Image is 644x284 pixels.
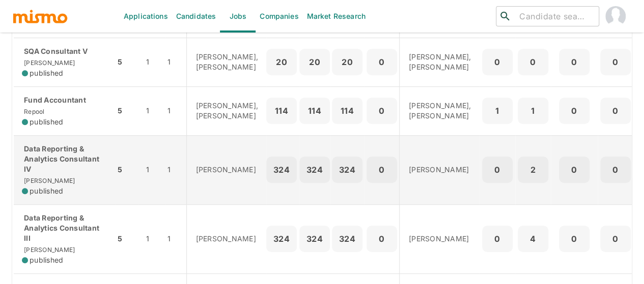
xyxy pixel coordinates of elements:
[30,117,63,127] span: published
[22,59,75,67] span: [PERSON_NAME]
[371,104,393,118] p: 0
[165,38,186,86] td: 1
[515,9,595,23] input: Candidate search
[115,135,138,204] td: 5
[115,86,138,135] td: 5
[563,55,585,69] p: 0
[604,104,627,118] p: 0
[486,163,509,177] p: 0
[522,55,544,69] p: 0
[165,204,186,273] td: 1
[30,186,63,196] span: published
[336,104,358,118] p: 114
[336,55,358,69] p: 20
[303,163,326,177] p: 324
[138,38,165,86] td: 1
[30,68,63,78] span: published
[138,86,165,135] td: 1
[409,165,471,175] p: [PERSON_NAME]
[303,104,326,118] p: 114
[22,46,107,56] p: SQA Consultant V
[522,232,544,246] p: 4
[30,255,63,265] span: published
[303,55,326,69] p: 20
[270,163,293,177] p: 324
[138,204,165,273] td: 1
[196,52,259,72] p: [PERSON_NAME], [PERSON_NAME]
[371,55,393,69] p: 0
[22,108,45,115] span: Repool
[22,177,75,184] span: [PERSON_NAME]
[604,232,627,246] p: 0
[522,104,544,118] p: 1
[336,232,358,246] p: 324
[409,101,471,121] p: [PERSON_NAME], [PERSON_NAME]
[303,232,326,246] p: 324
[22,95,107,105] p: Fund Accountant
[165,135,186,204] td: 1
[486,232,509,246] p: 0
[486,104,509,118] p: 1
[371,163,393,177] p: 0
[409,52,471,72] p: [PERSON_NAME], [PERSON_NAME]
[270,104,293,118] p: 114
[138,135,165,204] td: 1
[22,246,75,254] span: [PERSON_NAME]
[12,9,68,24] img: logo
[22,213,107,243] p: Data Reporting & Analytics Consultant III
[196,101,259,121] p: [PERSON_NAME], [PERSON_NAME]
[115,204,138,273] td: 5
[165,86,186,135] td: 1
[522,163,544,177] p: 2
[604,163,627,177] p: 0
[563,232,585,246] p: 0
[196,234,259,244] p: [PERSON_NAME]
[115,38,138,86] td: 5
[22,144,107,174] p: Data Reporting & Analytics Consultant IV
[604,55,627,69] p: 0
[196,165,259,175] p: [PERSON_NAME]
[371,232,393,246] p: 0
[486,55,509,69] p: 0
[336,163,358,177] p: 324
[270,55,293,69] p: 20
[563,104,585,118] p: 0
[409,234,471,244] p: [PERSON_NAME]
[270,232,293,246] p: 324
[605,6,626,26] img: Maia Reyes
[563,163,585,177] p: 0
